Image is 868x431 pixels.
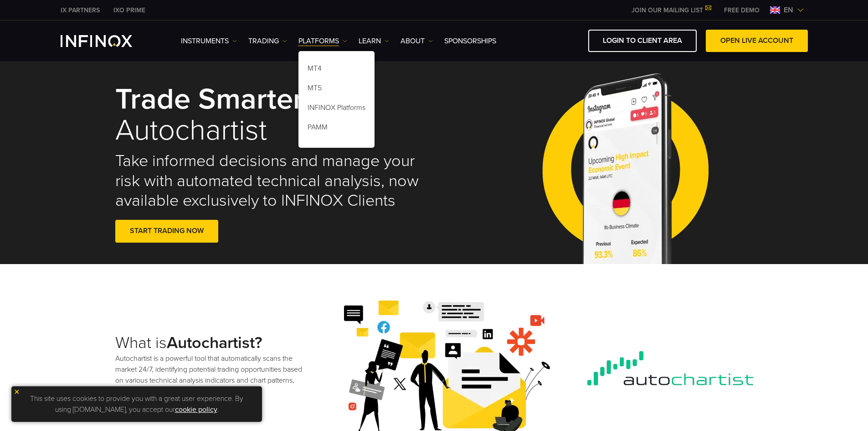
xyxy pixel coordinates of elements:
a: JOIN OUR MAILING LIST [625,6,717,14]
a: MT4 [298,60,375,80]
a: TRADING [248,36,287,47]
a: OPEN LIVE ACCOUNT [706,30,808,52]
a: START TRADING NOW [115,220,218,242]
strong: Trade Smarter [115,81,303,117]
span: en [780,5,797,16]
a: INFINOX Platforms [298,99,375,119]
img: yellow close icon [14,389,20,395]
a: INFINOX [107,5,152,15]
a: PAMM [298,119,375,139]
strong: Autochartist? [167,333,262,353]
a: SPONSORSHIPS [444,36,496,47]
a: INFINOX MENU [717,5,766,15]
a: ABOUT [401,36,433,47]
h2: Take informed decisions and manage your risk with automated technical analysis, now available exc... [115,151,421,211]
a: Instruments [181,36,237,47]
a: cookie policy [175,405,217,414]
a: PLATFORMS [298,36,347,47]
a: INFINOX [54,5,107,15]
p: Autochartist is a powerful tool that automatically scans the market 24/7, identifying potential t... [115,353,307,397]
h1: with Autochartist [115,84,421,146]
a: INFINOX Logo [61,35,154,47]
a: MT5 [298,80,375,99]
a: Learn [359,36,389,47]
a: LOGIN TO CLIENT AREA [588,30,697,52]
h2: What is [115,333,307,353]
p: This site uses cookies to provide you with a great user experience. By using [DOMAIN_NAME], you a... [16,391,257,417]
